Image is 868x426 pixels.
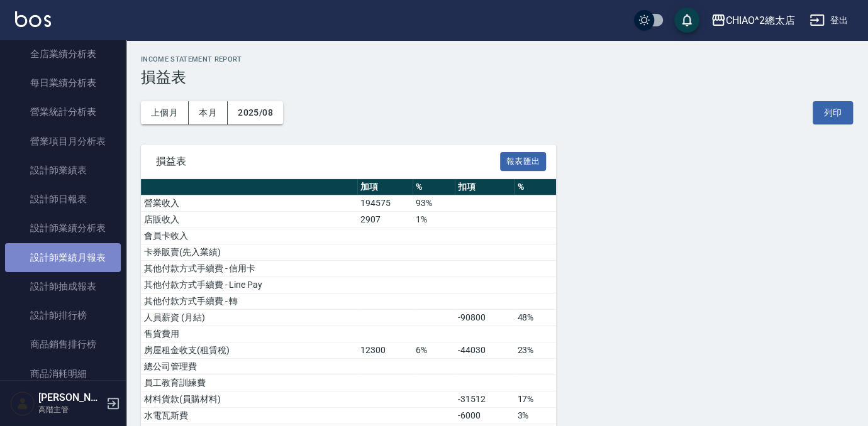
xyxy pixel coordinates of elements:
td: 93% [413,195,455,212]
button: CHIAO^2總太店 [706,8,800,33]
td: 卡券販賣(先入業績) [141,244,357,261]
td: 17% [514,391,556,408]
button: 本月 [189,101,228,124]
a: 設計師業績表 [5,156,121,185]
a: 報表匯出 [500,155,547,167]
th: % [413,179,455,195]
button: 登出 [804,9,853,32]
h5: [PERSON_NAME] [38,391,103,404]
button: 上個月 [141,101,189,124]
a: 營業項目月分析表 [5,127,121,156]
td: 其他付款方式手續費 - Line Pay [141,277,357,293]
a: 設計師抽成報表 [5,272,121,301]
button: 2025/08 [228,101,283,124]
td: 總公司管理費 [141,359,357,375]
td: 材料貨款(員購材料) [141,391,357,408]
td: 房屋租金收支(租賃稅) [141,342,357,359]
a: 商品消耗明細 [5,359,121,388]
td: 營業收入 [141,195,357,212]
td: 員工教育訓練費 [141,375,357,391]
button: 報表匯出 [500,152,547,172]
p: 高階主管 [38,404,103,415]
th: 加項 [357,179,413,195]
span: 損益表 [156,155,500,168]
td: 人員薪資 (月結) [141,310,357,326]
a: 設計師排行榜 [5,301,121,330]
td: -6000 [455,408,514,424]
th: 扣項 [455,179,514,195]
td: 1% [413,212,455,228]
th: % [514,179,556,195]
td: 會員卡收入 [141,228,357,244]
a: 設計師業績分析表 [5,214,121,243]
td: 3% [514,408,556,424]
h3: 損益表 [141,68,853,86]
td: 2907 [357,212,413,228]
td: 水電瓦斯費 [141,408,357,424]
td: 48% [514,310,556,326]
td: 店販收入 [141,212,357,228]
td: -31512 [455,391,514,408]
button: 列印 [813,101,853,124]
td: 12300 [357,342,413,359]
a: 商品銷售排行榜 [5,330,121,359]
td: -90800 [455,310,514,326]
td: -44030 [455,342,514,359]
a: 每日業績分析表 [5,68,121,97]
img: Logo [15,11,51,27]
img: Person [10,391,35,416]
button: save [674,8,699,33]
a: 設計師業績月報表 [5,243,121,272]
a: 營業統計分析表 [5,97,121,126]
td: 6% [413,342,455,359]
td: 售貨費用 [141,326,357,342]
div: CHIAO^2總太店 [726,13,795,28]
td: 其他付款方式手續費 - 信用卡 [141,261,357,277]
a: 設計師日報表 [5,185,121,214]
td: 23% [514,342,556,359]
td: 194575 [357,195,413,212]
td: 其他付款方式手續費 - 轉 [141,293,357,310]
h2: Income Statement Report [141,55,853,63]
a: 全店業績分析表 [5,40,121,68]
